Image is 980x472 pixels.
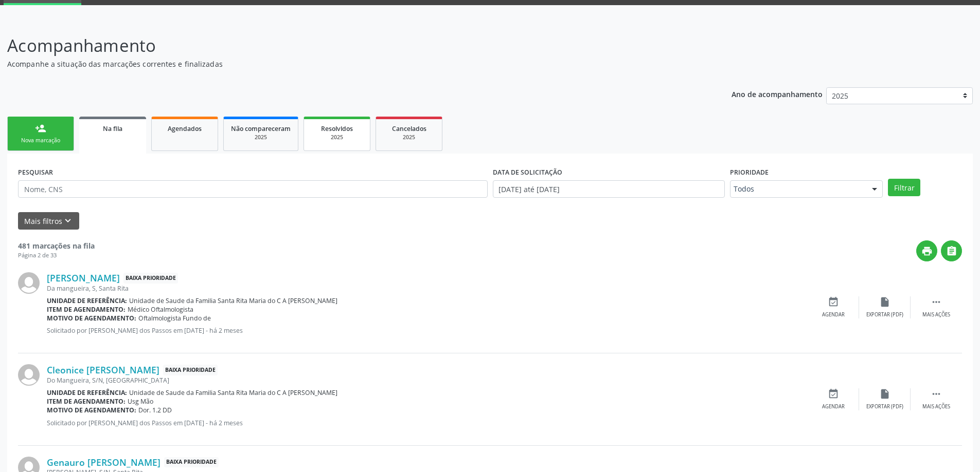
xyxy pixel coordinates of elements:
p: Ano de acompanhamento [732,87,823,100]
i:  [931,296,942,308]
div: 2025 [231,134,291,141]
div: Agendar [822,311,845,318]
span: Baixa Prioridade [123,273,178,284]
span: Baixa Prioridade [164,457,219,468]
div: Agendar [822,403,845,410]
p: Solicitado por [PERSON_NAME] dos Passos em [DATE] - há 2 meses [47,419,808,427]
button: Filtrar [888,179,920,196]
span: Cancelados [392,124,426,133]
i: insert_drive_file [879,296,890,308]
span: Oftalmologista Fundo de [138,314,211,323]
div: Mais ações [922,311,950,318]
input: Nome, CNS [18,180,488,198]
span: Unidade de Saude da Familia Santa Rita Maria do C A [PERSON_NAME] [129,296,337,305]
span: Médico Oftalmologista [128,305,193,314]
p: Solicitado por [PERSON_NAME] dos Passos em [DATE] - há 2 meses [47,326,808,335]
label: Prioridade [730,164,769,180]
i: insert_drive_file [879,388,890,400]
b: Item de agendamento: [47,305,126,314]
div: Página 2 de 33 [18,251,95,260]
button: print [916,240,937,261]
b: Item de agendamento: [47,397,126,406]
b: Unidade de referência: [47,388,127,397]
input: Selecione um intervalo [493,180,725,198]
span: Na fila [103,124,122,133]
i: event_available [828,388,839,400]
div: 2025 [383,134,435,141]
i: keyboard_arrow_down [62,215,74,226]
span: Dor. 1.2 DD [138,406,172,414]
span: Resolvidos [321,124,353,133]
button: Mais filtroskeyboard_arrow_down [18,212,79,230]
span: Unidade de Saude da Familia Santa Rita Maria do C A [PERSON_NAME] [129,388,337,397]
strong: 481 marcações na fila [18,241,95,251]
span: Baixa Prioridade [163,365,218,375]
i: event_available [828,296,839,308]
span: Agendados [168,124,202,133]
i:  [946,246,957,257]
div: person_add [35,123,46,134]
b: Motivo de agendamento: [47,314,136,323]
label: DATA DE SOLICITAÇÃO [493,164,562,180]
b: Motivo de agendamento: [47,406,136,414]
span: Não compareceram [231,124,291,133]
i: print [921,246,933,257]
b: Unidade de referência: [47,296,127,305]
p: Acompanhe a situação das marcações correntes e finalizadas [7,59,683,69]
div: Nova marcação [15,137,66,144]
div: Exportar (PDF) [866,311,903,318]
button:  [941,240,962,261]
p: Acompanhamento [7,33,683,59]
img: img [18,272,40,294]
label: PESQUISAR [18,164,53,180]
a: [PERSON_NAME] [47,272,120,284]
i:  [931,388,942,400]
a: Genauro [PERSON_NAME] [47,457,161,468]
a: Cleonice [PERSON_NAME] [47,364,159,375]
div: Exportar (PDF) [866,403,903,410]
div: Mais ações [922,403,950,410]
div: 2025 [311,134,363,141]
div: Da mangueira, S, Santa Rita [47,284,808,293]
span: Usg Mão [128,397,153,406]
img: img [18,364,40,386]
div: Do Mangueira, S/N, [GEOGRAPHIC_DATA] [47,376,808,385]
span: Todos [734,184,862,194]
